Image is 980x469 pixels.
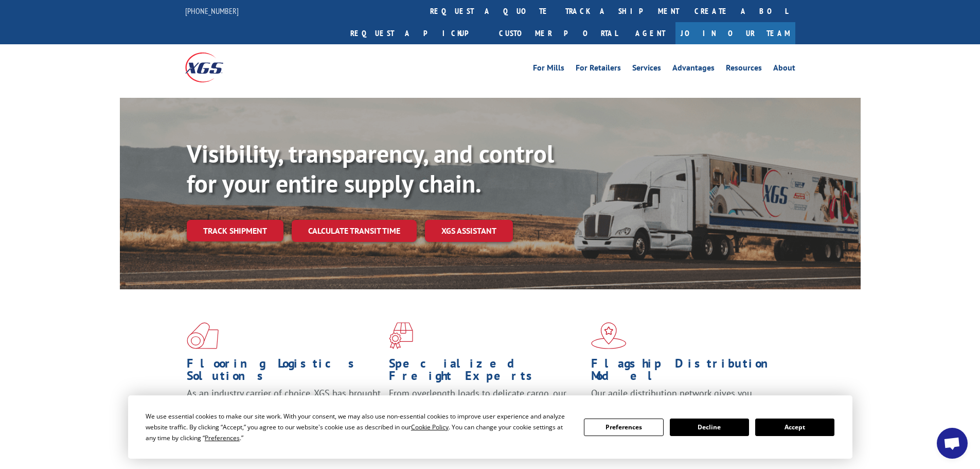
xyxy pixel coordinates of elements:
[187,322,219,349] img: xgs-icon-total-supply-chain-intelligence-red
[591,387,780,411] span: Our agile distribution network gives you nationwide inventory management on demand.
[937,428,968,459] div: Open chat
[591,357,786,387] h1: Flagship Distribution Model
[726,64,762,75] a: Resources
[491,22,625,44] a: Customer Portal
[205,433,240,442] span: Preferences
[773,64,795,75] a: About
[576,64,621,75] a: For Retailers
[389,387,583,433] p: From overlength loads to delicate cargo, our experienced staff knows the best way to move your fr...
[389,357,583,387] h1: Specialized Freight Experts
[389,322,413,349] img: xgs-icon-focused-on-flooring-red
[128,395,852,459] div: Cookie Consent Prompt
[146,411,572,443] div: We use essential cookies to make our site work. With your consent, we may also use non-essential ...
[591,322,627,349] img: xgs-icon-flagship-distribution-model-red
[292,220,417,242] a: Calculate transit time
[625,22,675,44] a: Agent
[187,137,554,199] b: Visibility, transparency, and control for your entire supply chain.
[187,387,381,424] span: As an industry carrier of choice, XGS has brought innovation and dedication to flooring logistics...
[185,6,239,16] a: [PHONE_NUMBER]
[343,22,491,44] a: Request a pickup
[755,419,834,436] button: Accept
[425,220,513,242] a: XGS ASSISTANT
[533,64,564,75] a: For Mills
[675,22,795,44] a: Join Our Team
[632,64,661,75] a: Services
[672,64,715,75] a: Advantages
[584,419,663,436] button: Preferences
[670,419,749,436] button: Decline
[187,220,283,241] a: Track shipment
[187,357,381,387] h1: Flooring Logistics Solutions
[411,423,449,431] span: Cookie Policy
